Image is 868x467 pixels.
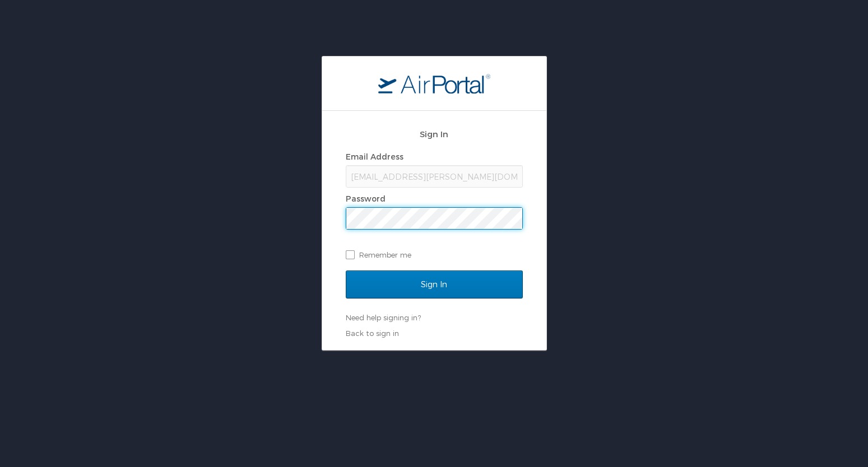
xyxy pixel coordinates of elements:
a: Back to sign in [346,329,399,338]
a: Need help signing in? [346,313,421,322]
img: logo [378,73,490,94]
label: Remember me [346,246,523,263]
h2: Sign In [346,128,523,141]
input: Sign In [346,270,523,298]
label: Email Address [346,152,403,161]
label: Password [346,194,386,203]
